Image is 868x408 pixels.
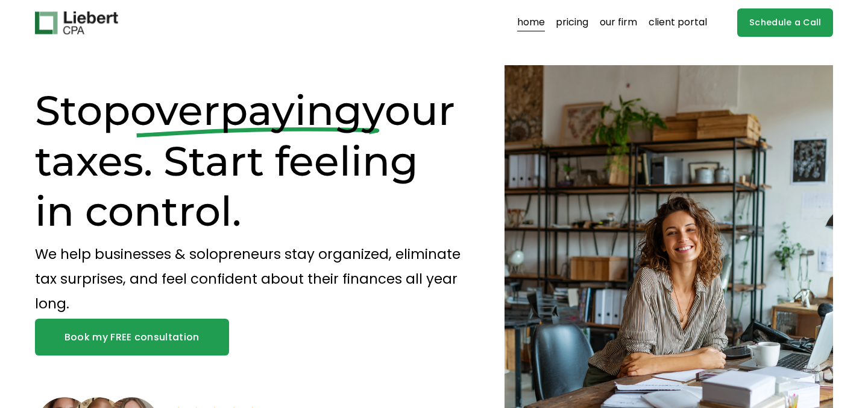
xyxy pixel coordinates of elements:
[35,85,464,237] h1: Stop your taxes. Start feeling in control.
[600,13,637,33] a: our firm
[35,242,464,317] p: We help businesses & solopreneurs stay organized, eliminate tax surprises, and feel confident abo...
[556,13,588,33] a: pricing
[130,85,362,135] span: overpaying
[649,13,707,33] a: client portal
[35,11,118,34] img: Liebert CPA
[517,13,545,33] a: home
[737,8,833,37] a: Schedule a Call
[35,319,229,355] a: Book my FREE consultation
